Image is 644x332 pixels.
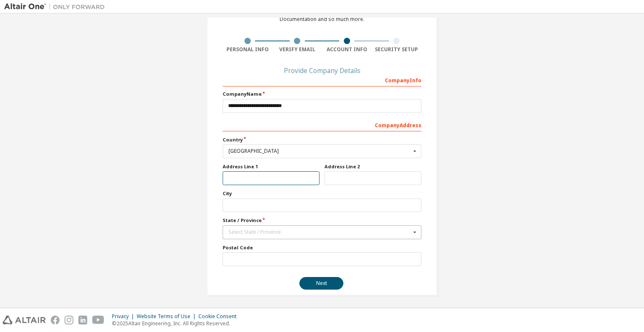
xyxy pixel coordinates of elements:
[223,73,421,86] div: Company Info
[229,149,411,154] div: [GEOGRAPHIC_DATA]
[3,316,46,324] img: altair_logo.svg
[325,163,421,170] label: Address Line 2
[223,217,421,224] label: State / Province
[229,230,411,235] div: Select State / Province
[223,136,421,143] label: Country
[223,190,421,197] label: City
[372,46,422,53] div: Security Setup
[92,316,104,324] img: youtube.svg
[137,313,198,320] div: Website Terms of Use
[223,46,273,53] div: Personal Info
[65,316,73,324] img: instagram.svg
[223,244,421,251] label: Postal Code
[223,91,421,97] label: Company Name
[51,316,60,324] img: facebook.svg
[112,313,137,320] div: Privacy
[322,46,372,53] div: Account Info
[223,163,319,170] label: Address Line 1
[112,320,241,327] p: © 2025 Altair Engineering, Inc. All Rights Reserved.
[223,118,421,131] div: Company Address
[198,313,241,320] div: Cookie Consent
[299,277,343,290] button: Next
[78,316,87,324] img: linkedin.svg
[4,3,109,11] img: Altair One
[223,68,421,73] div: Provide Company Details
[273,46,322,53] div: Verify Email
